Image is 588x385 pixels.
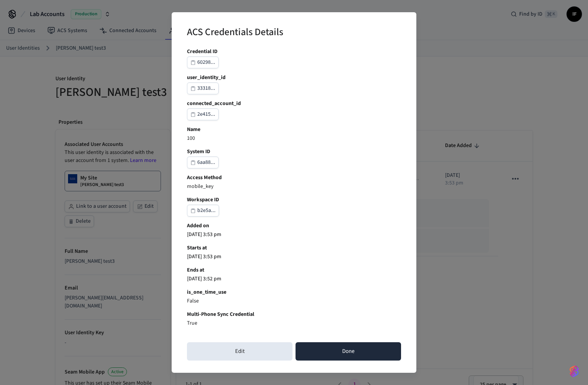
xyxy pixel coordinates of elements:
p: False [187,297,401,305]
b: Credential ID [187,48,401,56]
div: 2e415... [197,110,215,119]
button: Done [296,342,401,361]
button: 33318... [187,82,219,94]
p: 100 [187,134,401,142]
b: Workspace ID [187,196,401,204]
b: user_identity_id [187,74,401,82]
div: 60298... [197,58,215,67]
b: Access Method [187,174,401,182]
p: mobile_key [187,183,401,191]
img: SeamLogoGradient.69752ec5.svg [570,365,579,377]
button: Edit [187,342,292,361]
button: b2e5a... [187,205,219,217]
b: is_one_time_use [187,288,401,296]
div: 33318... [197,84,215,93]
h2: ACS Credentials Details [187,21,380,45]
b: System ID [187,148,401,156]
b: Ends at [187,266,401,274]
div: b2e5a... [197,206,216,215]
b: Added on [187,222,401,230]
button: 2e415... [187,108,219,120]
b: Multi-Phone Sync Credential [187,311,401,319]
button: 6aa88... [187,157,219,168]
p: [DATE] 3:53 pm [187,253,401,261]
b: Starts at [187,244,401,252]
p: [DATE] 3:52 pm [187,275,401,283]
button: 60298... [187,57,219,68]
p: [DATE] 3:53 pm [187,231,401,239]
b: connected_account_id [187,100,401,108]
div: 6aa88... [197,158,215,167]
b: Name [187,126,401,134]
p: True [187,319,401,327]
